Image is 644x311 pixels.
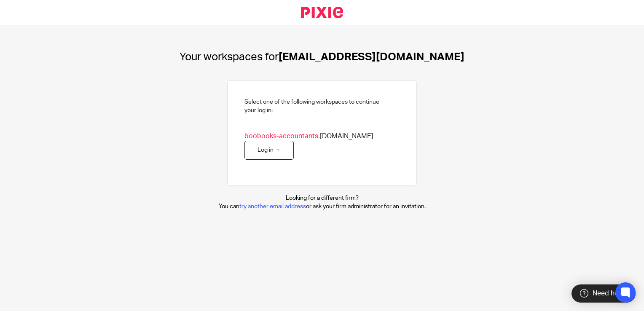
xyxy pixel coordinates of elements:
[244,141,294,160] a: Log in →
[244,98,379,115] h2: Select one of the following workspaces to continue your log in:
[180,51,279,62] span: Your workspaces for
[239,204,306,209] a: try another email address
[180,51,464,64] h1: [EMAIL_ADDRESS][DOMAIN_NAME]
[572,284,636,303] div: Need help?
[244,132,373,141] span: .[DOMAIN_NAME]
[244,133,318,139] span: boobooks-accountants
[219,194,426,211] p: Looking for a different firm? You can or ask your firm administrator for an invitation.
